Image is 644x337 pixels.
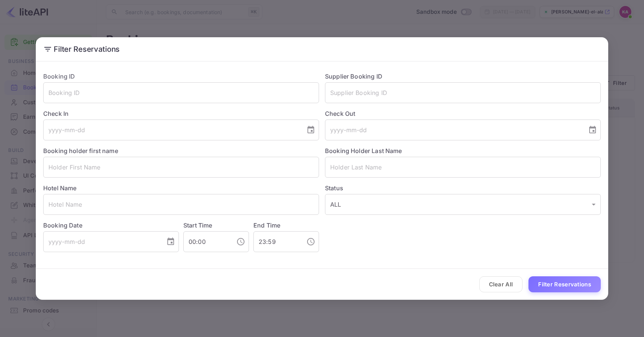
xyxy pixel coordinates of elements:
input: yyyy-mm-dd [325,120,582,140]
label: Booking ID [43,73,75,80]
input: Holder First Name [43,157,319,178]
button: Choose date [303,123,318,137]
label: Booking Holder Last Name [325,147,402,155]
input: Holder Last Name [325,157,601,178]
div: ALL [325,194,601,215]
input: yyyy-mm-dd [43,120,300,140]
label: Booking Date [43,221,179,230]
input: hh:mm [183,231,230,252]
label: Check In [43,109,319,118]
label: Supplier Booking ID [325,73,382,80]
label: Start Time [183,222,212,229]
button: Choose date [585,123,600,137]
input: hh:mm [253,231,300,252]
button: Clear All [479,276,523,292]
label: Check Out [325,109,601,118]
label: Status [325,184,601,193]
h2: Filter Reservations [36,37,608,61]
input: yyyy-mm-dd [43,231,160,252]
input: Booking ID [43,82,319,103]
button: Filter Reservations [528,276,601,292]
button: Choose time, selected time is 12:00 AM [233,234,248,249]
button: Choose time, selected time is 11:59 PM [303,234,318,249]
input: Hotel Name [43,194,319,215]
input: Supplier Booking ID [325,82,601,103]
label: Hotel Name [43,184,77,192]
button: Choose date [163,234,178,249]
label: Booking holder first name [43,147,118,155]
label: End Time [253,222,280,229]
